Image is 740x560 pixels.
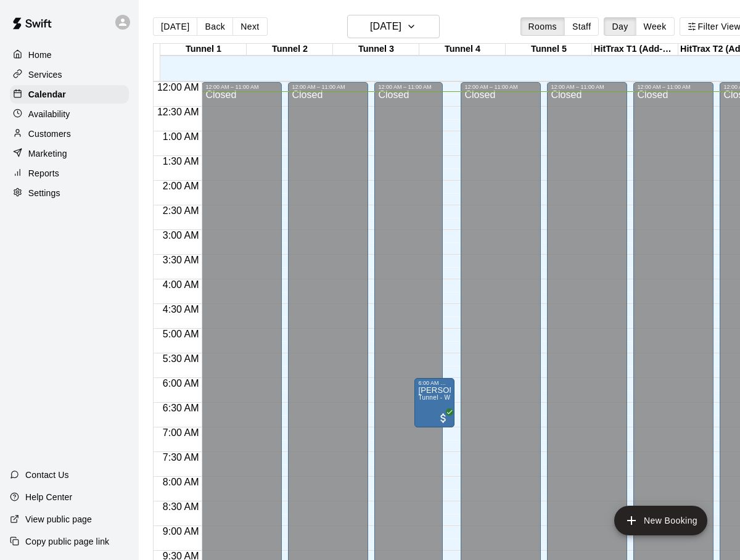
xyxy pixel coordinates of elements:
[25,491,72,503] p: Help Center
[160,279,202,290] span: 4:00 AM
[520,17,565,36] button: Rooms
[160,255,202,265] span: 3:30 AM
[160,156,202,167] span: 1:30 AM
[28,68,62,81] p: Services
[333,44,419,56] div: Tunnel 3
[10,164,129,183] a: Reports
[418,380,451,386] div: 6:00 AM – 7:00 AM
[10,85,129,104] a: Calendar
[614,506,707,535] button: add
[160,477,202,487] span: 8:00 AM
[604,17,636,36] button: Day
[160,131,202,142] span: 1:00 AM
[25,469,69,481] p: Contact Us
[464,84,537,90] div: 12:00 AM – 11:00 AM
[28,128,71,140] p: Customers
[378,84,439,90] div: 12:00 AM – 11:00 AM
[28,49,52,61] p: Home
[160,353,202,364] span: 5:30 AM
[160,403,202,413] span: 6:30 AM
[10,184,129,202] a: Settings
[564,17,599,36] button: Staff
[10,125,129,143] a: Customers
[28,167,59,179] p: Reports
[160,452,202,463] span: 7:30 AM
[160,304,202,315] span: 4:30 AM
[247,44,333,56] div: Tunnel 2
[551,84,623,90] div: 12:00 AM – 11:00 AM
[592,44,678,56] div: HitTrax T1 (Add-On Service)
[154,82,202,93] span: 12:00 AM
[506,44,592,56] div: Tunnel 5
[25,535,109,548] p: Copy public page link
[292,84,364,90] div: 12:00 AM – 11:00 AM
[414,378,454,427] div: 6:00 AM – 7:00 AM: Chris Shill
[10,144,129,163] a: Marketing
[28,88,66,101] p: Calendar
[232,17,267,36] button: Next
[28,147,67,160] p: Marketing
[205,84,278,90] div: 12:00 AM – 11:00 AM
[636,17,675,36] button: Week
[28,108,70,120] p: Availability
[160,205,202,216] span: 2:30 AM
[10,105,129,123] a: Availability
[160,230,202,241] span: 3:00 AM
[437,412,450,424] span: All customers have paid
[160,329,202,339] span: 5:00 AM
[10,46,129,64] a: Home
[160,427,202,438] span: 7:00 AM
[28,187,60,199] p: Settings
[160,378,202,389] span: 6:00 AM
[25,513,92,525] p: View public page
[370,18,401,35] h6: [DATE]
[197,17,233,36] button: Back
[637,84,710,90] div: 12:00 AM – 11:00 AM
[418,394,532,401] span: Tunnel - Without HitTrax - Long Tunnel
[160,44,247,56] div: Tunnel 1
[160,501,202,512] span: 8:30 AM
[154,107,202,117] span: 12:30 AM
[347,15,440,38] button: [DATE]
[419,44,506,56] div: Tunnel 4
[160,526,202,537] span: 9:00 AM
[10,65,129,84] a: Services
[153,17,197,36] button: [DATE]
[160,181,202,191] span: 2:00 AM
